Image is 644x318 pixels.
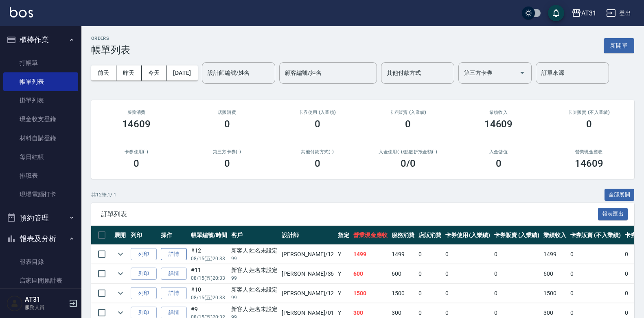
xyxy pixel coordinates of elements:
h3: 帳單列表 [91,44,130,56]
p: 99 [231,255,278,262]
h2: 店販消費 [191,110,262,115]
p: 服務人員 [25,304,66,311]
div: 新客人 姓名未設定 [231,285,278,294]
th: 服務消費 [390,226,416,245]
h2: 卡券使用 (入業績) [282,110,353,115]
td: 1499 [541,245,568,264]
th: 列印 [129,226,159,245]
p: 08/15 (五) 20:33 [191,255,227,262]
button: [DATE] [166,65,197,81]
button: expand row [114,248,127,260]
h3: 0 [496,158,502,169]
td: 0 [492,264,541,283]
td: [PERSON_NAME] /12 [280,245,336,264]
a: 報表目錄 [3,253,78,271]
a: 排班表 [3,166,78,185]
h3: 0 /0 [401,158,416,169]
a: 報表匯出 [598,210,628,218]
h3: 0 [315,118,320,130]
button: 列印 [131,287,157,300]
button: 昨天 [116,65,142,81]
div: AT31 [581,8,596,18]
button: 今天 [142,65,167,81]
h2: ORDERS [91,36,130,41]
h2: 卡券販賣 (入業績) [372,110,443,115]
h3: 服務消費 [101,110,172,115]
a: 掛單列表 [3,91,78,110]
button: 預約管理 [3,207,78,229]
td: [PERSON_NAME] /36 [280,264,336,283]
a: 詳情 [161,268,187,280]
button: expand row [114,268,127,280]
td: #12 [189,245,229,264]
td: 0 [443,264,493,283]
td: 0 [416,245,443,264]
td: Y [336,245,351,264]
td: 1500 [351,284,390,303]
td: #11 [189,264,229,283]
td: 0 [492,245,541,264]
a: 材料自購登錄 [3,129,78,148]
th: 帳單編號/時間 [189,226,229,245]
h2: 營業現金應收 [554,149,624,155]
img: Person [7,295,23,311]
th: 指定 [336,226,351,245]
button: 登出 [603,6,634,21]
h3: 14609 [484,118,513,130]
h2: 入金儲值 [463,149,534,155]
td: 0 [568,245,623,264]
h2: 入金使用(-) /點數折抵金額(-) [372,149,443,155]
td: 1500 [390,284,416,303]
td: 1500 [541,284,568,303]
p: 99 [231,294,278,301]
img: Logo [10,7,33,17]
a: 詳情 [161,248,187,261]
td: 0 [443,284,493,303]
h2: 卡券使用(-) [101,149,172,155]
h3: 0 [224,158,230,169]
p: 99 [231,274,278,282]
button: Open [516,66,529,79]
td: 0 [568,264,623,283]
td: 600 [541,264,568,283]
th: 業績收入 [541,226,568,245]
h3: 0 [315,158,320,169]
button: 新開單 [604,38,634,53]
a: 帳單列表 [3,72,78,91]
button: 前天 [91,65,116,81]
h2: 業績收入 [463,110,534,115]
h2: 其他付款方式(-) [282,149,353,155]
th: 展開 [112,226,129,245]
td: 0 [443,245,493,264]
td: #10 [189,284,229,303]
th: 卡券販賣 (不入業績) [568,226,623,245]
span: 訂單列表 [101,210,598,218]
th: 卡券販賣 (入業績) [492,226,541,245]
th: 營業現金應收 [351,226,390,245]
h3: 14609 [575,158,603,169]
td: 600 [351,264,390,283]
h2: 卡券販賣 (不入業績) [554,110,624,115]
button: 櫃檯作業 [3,29,78,50]
td: 1499 [390,245,416,264]
a: 打帳單 [3,54,78,72]
button: 列印 [131,248,157,261]
p: 共 12 筆, 1 / 1 [91,191,116,198]
button: 全部展開 [605,189,635,201]
a: 每日結帳 [3,148,78,166]
th: 設計師 [280,226,336,245]
button: 報表匯出 [598,208,628,220]
button: AT31 [568,5,600,22]
p: 08/15 (五) 20:33 [191,294,227,301]
td: 600 [390,264,416,283]
td: [PERSON_NAME] /12 [280,284,336,303]
h3: 0 [586,118,592,130]
th: 卡券使用 (入業績) [443,226,493,245]
h3: 0 [405,118,411,130]
button: 報表及分析 [3,228,78,249]
th: 店販消費 [416,226,443,245]
h3: 0 [224,118,230,130]
a: 新開單 [604,41,634,49]
th: 客戶 [229,226,280,245]
h3: 0 [134,158,139,169]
